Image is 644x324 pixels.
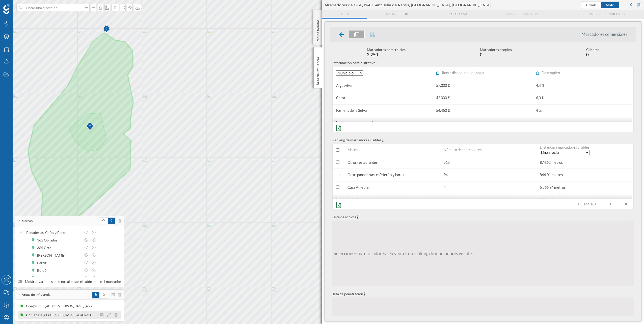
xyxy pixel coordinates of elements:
p: Información administrativa [332,60,634,65]
span: Número de marcadores [444,147,481,152]
span: 6,3 % [536,96,544,100]
label: Mostrar variables internas al pasar el ratón sobre el marcador [18,279,121,284]
p: Red de tiendas [315,18,320,42]
span: 54.450 € [436,108,450,113]
span: Renta disponible por hogar [442,70,485,75]
span: 4 [444,185,446,190]
span: Marca [347,147,358,152]
div: Bracafé [37,275,52,281]
span: Alrededores de C-66, 17481 Sant Julià de Ramis, [GEOGRAPHIC_DATA], [GEOGRAPHIC_DATA] [325,3,491,8]
span: Aiguaviva [336,83,352,88]
span: 4 % [536,108,542,113]
div: Marcadores propios [480,47,512,52]
span: Fornells de la Selva [336,108,367,113]
div: Panaderías, Cafés y Bares [26,230,81,235]
img: Geoblink Logo [3,4,10,14]
span: Grande [586,3,596,7]
p: Área de influencia [315,55,320,86]
p: Lista de activos [332,214,634,220]
div: [PERSON_NAME] [37,253,68,258]
p: Ranking de marcadores visibles [332,137,634,143]
div: C-66, 17481 [GEOGRAPHIC_DATA], [GEOGRAPHIC_DATA], [GEOGRAPHIC_DATA] (Área dibujada) [25,312,159,317]
p: Tasa de penetración [332,291,634,296]
span: 9,1 % [536,121,544,125]
span: Áreas espejo [386,12,408,16]
div: 365 Cafe [37,245,54,250]
span: Medio [606,3,614,7]
span: 5.320,41 metros [540,198,566,202]
span: 0 [586,52,589,57]
div: Bertiz [37,260,49,265]
div: Clientes [586,47,599,52]
img: Marker [103,24,110,34]
span: 515 [444,160,450,165]
li: Marcadores comerciales [581,32,632,37]
span: [GEOGRAPHIC_DATA] [336,121,373,125]
span: 0 [480,52,482,57]
div: 365 Obrador [37,237,60,243]
span: Otros restaurantes [347,160,378,165]
span: Celrà [336,96,345,100]
span: Origen de consumidores [505,12,548,16]
span: 2.250 [367,52,378,57]
span: 365 Obrador [347,198,368,202]
span: Locales disponibles [585,12,620,16]
span: 39.200 € [436,121,450,125]
span: 94 [444,173,448,177]
div: 1-10 de 161 [571,202,603,207]
span: Otras panaderías, cafeterías y bares [347,173,404,177]
span: 57.300 € [436,83,450,88]
span: 3 [444,198,446,202]
span: 874,62 metros [540,160,563,165]
span: 42.000 € [436,96,450,100]
span: Area [341,12,349,16]
div: Gran [STREET_ADDRESS][PERSON_NAME] (Área dibujada) [26,304,108,309]
span: Distancia a marcadores visibles [540,145,589,150]
div: Marcadores comerciales [367,47,406,52]
span: 844,01 metros [540,173,563,177]
span: Marcas [22,219,33,223]
span: 4,4 % [536,83,544,88]
span: 5.566,34 metros [540,185,566,190]
span: Soporte [10,4,28,8]
span: Desempleo [542,70,560,75]
span: Comparativa [445,12,467,16]
div: Boldú [37,268,49,273]
span: Áreas de influencia [22,292,50,297]
span: Casa Ametller [347,185,370,190]
img: Marker [87,121,93,131]
div: Seleccione sus marcadores relevantes en ranking de marcadores visibles [332,221,634,286]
